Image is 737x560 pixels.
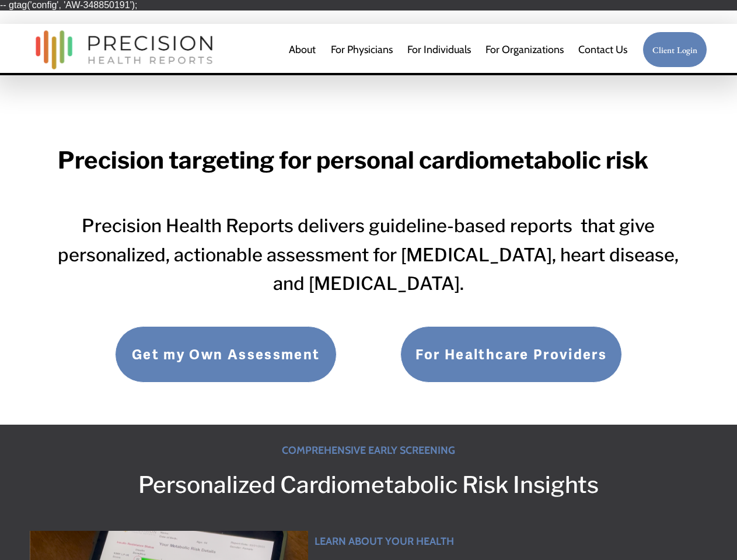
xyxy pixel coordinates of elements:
a: Client Login [642,32,708,68]
img: Precision Health Reports [30,25,219,75]
a: folder dropdown [485,38,564,61]
strong: Precision targeting for personal cardiometabolic risk [58,146,648,174]
a: For Physicians [331,38,393,61]
a: About [289,38,316,61]
span: For Organizations [485,39,564,60]
strong: LEARN ABOUT YOUR HEALTH [315,535,454,547]
a: Get my Own Assessment [115,326,337,383]
a: For Individuals [407,38,471,61]
a: Contact Us [578,38,627,61]
h2: Personalized Cardiometabolic Risk Insights [30,467,708,503]
a: For Healthcare Providers [400,326,622,383]
strong: COMPREHENSIVE EARLY SCREENING [282,444,455,456]
h3: Precision Health Reports delivers guideline-based reports that give personalized, actionable asse... [58,212,679,299]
